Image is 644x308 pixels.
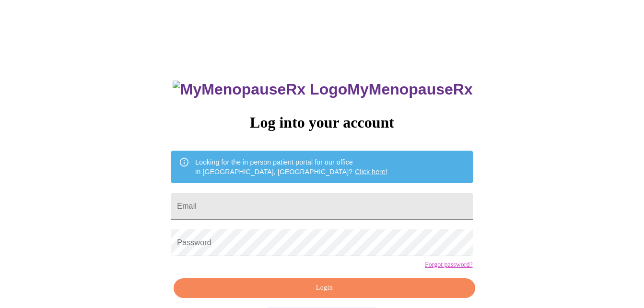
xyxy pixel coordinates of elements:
h3: Log into your account [171,114,472,131]
span: Login [185,282,464,294]
a: Forgot password? [425,261,473,269]
button: Login [174,278,475,298]
a: Click here! [355,168,387,176]
h3: MyMenopauseRx [173,81,473,98]
img: MyMenopauseRx Logo [173,81,347,98]
div: Looking for the in person patient portal for our office in [GEOGRAPHIC_DATA], [GEOGRAPHIC_DATA]? [195,154,387,180]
